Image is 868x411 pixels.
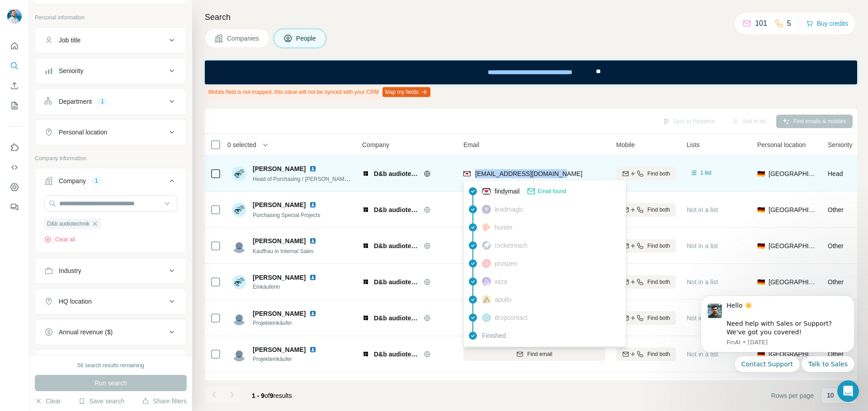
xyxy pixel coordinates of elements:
[253,345,306,354] span: [PERSON_NAME]
[309,237,316,245] img: LinkedIn logo
[482,277,491,286] img: provider wiza logo
[687,314,718,322] span: Not in a list
[687,351,718,358] span: Not in a list
[382,87,430,97] button: Map my fields
[475,170,582,177] span: [EMAIL_ADDRESS][DOMAIN_NAME]
[771,391,814,400] span: Rows per page
[309,310,316,317] img: LinkedIn logo
[59,297,92,306] div: HQ location
[44,236,75,244] button: Clear all
[232,203,246,217] img: Avatar
[35,14,187,22] p: Personal information
[616,239,676,253] button: Find both
[616,311,676,325] button: Find both
[59,176,86,185] div: Company
[769,169,817,178] span: [GEOGRAPHIC_DATA]
[7,199,22,215] button: Feedback
[309,346,316,353] img: LinkedIn logo
[482,205,491,214] img: provider leadmagic logo
[482,313,491,322] img: provider dropcontact logo
[482,331,506,340] span: Finished
[59,328,113,337] div: Annual revenue ($)
[495,313,528,322] span: dropcontact
[35,29,186,51] button: Job title
[769,205,817,214] span: [GEOGRAPHIC_DATA]
[374,350,419,359] span: D&b audiotechnik
[463,140,479,149] span: Email
[687,287,868,378] iframe: Intercom notifications message
[35,321,186,343] button: Annual revenue ($)
[296,34,317,43] span: People
[253,355,320,363] span: Projekteinkäufer
[495,277,507,286] span: wiza
[647,170,670,178] span: Find both
[482,295,491,304] img: provider apollo logo
[35,60,186,82] button: Seniority
[527,350,552,358] span: Find email
[495,223,513,232] span: hunter
[77,361,144,369] div: 56 search results remaining
[374,205,419,214] span: D&b audiotechnik
[828,140,852,149] span: Seniority
[482,259,491,268] img: provider prospeo logo
[205,84,432,100] div: Mobile field is not mapped, this value will not be synced with your CRM
[482,223,491,231] img: provider hunter logo
[837,380,859,402] iframe: Intercom live chat
[35,352,186,374] button: Employees (size)
[362,351,369,358] img: Logo of D&b audiotechnik
[252,392,292,399] span: results
[538,187,566,195] span: Email found
[687,206,718,213] span: Not in a list
[828,278,844,286] span: Other
[253,319,320,327] span: Projekteinkäufer
[827,391,834,400] p: 10
[362,140,389,149] span: Company
[828,170,843,177] span: Head
[252,392,264,399] span: 1 - 9
[7,97,22,114] button: My lists
[362,242,369,249] img: Logo of D&b audiotechnik
[757,241,765,250] span: 🇩🇪
[7,9,22,23] img: Avatar
[232,166,246,181] img: Avatar
[232,275,246,289] img: Avatar
[309,165,316,172] img: LinkedIn logo
[35,154,187,162] p: Company information
[205,60,857,84] iframe: Banner
[687,278,718,286] span: Not in a list
[374,314,419,323] span: D&b audiotechnik
[59,128,107,137] div: Personal location
[828,206,844,213] span: Other
[97,97,108,106] div: 1
[35,91,186,112] button: Department1
[59,36,80,45] div: Job title
[7,78,22,94] button: Enrich CSV
[757,140,806,149] span: Personal location
[616,347,676,361] button: Find both
[253,212,320,218] span: Purchasing Special Projects
[253,309,306,318] span: [PERSON_NAME]
[647,206,670,214] span: Find both
[253,248,314,254] span: Kauffrau in Internal Sales
[463,169,471,178] img: provider findymail logo
[205,11,857,23] h4: Search
[142,397,187,406] button: Share filters
[232,347,246,361] img: Avatar
[647,242,670,250] span: Find both
[495,241,528,250] span: rocketreach
[59,66,83,75] div: Seniority
[227,140,256,149] span: 0 selected
[482,187,491,196] img: provider findymail logo
[7,38,22,54] button: Quick start
[7,179,22,195] button: Dashboard
[35,291,186,312] button: HQ location
[616,275,676,289] button: Find both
